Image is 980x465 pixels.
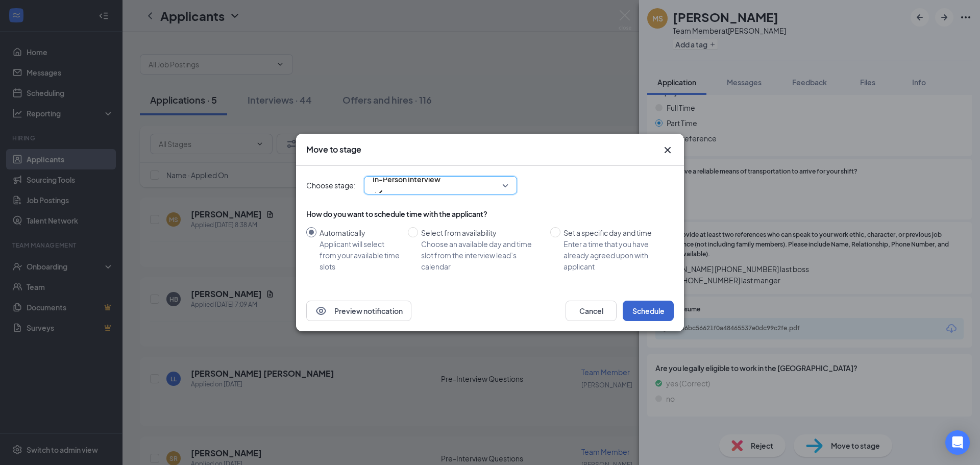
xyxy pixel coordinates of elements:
[421,238,542,272] div: Choose an available day and time slot from the interview lead’s calendar
[306,180,356,191] span: Choose stage:
[320,238,400,272] div: Applicant will select from your available time slots
[306,144,361,155] h3: Move to stage
[421,227,542,238] div: Select from availability
[373,172,440,187] span: In-Person Interview
[623,301,674,321] button: Schedule
[566,301,617,321] button: Cancel
[563,227,666,238] div: Set a specific day and time
[306,209,674,219] div: How do you want to schedule time with the applicant?
[373,187,385,199] svg: Checkmark
[563,238,666,272] div: Enter a time that you have already agreed upon with applicant
[661,144,674,156] button: Close
[320,227,400,238] div: Automatically
[306,301,411,321] button: EyePreview notification
[945,430,970,455] div: Open Intercom Messenger
[661,144,674,156] svg: Cross
[315,305,327,317] svg: Eye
